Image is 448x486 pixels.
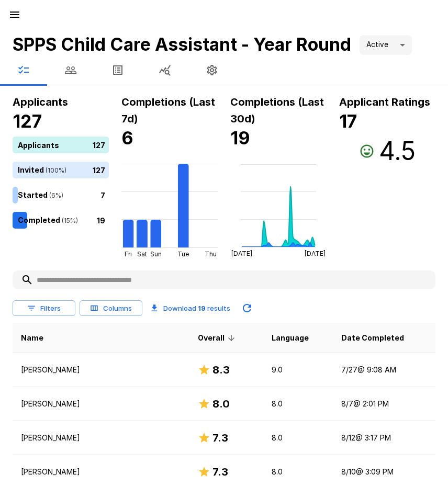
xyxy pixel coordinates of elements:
[13,110,42,132] b: 127
[231,250,252,257] tspan: [DATE]
[272,399,324,409] p: 8.0
[13,300,75,317] button: Filters
[212,430,228,446] h6: 7.3
[305,250,326,257] tspan: [DATE]
[121,96,215,125] b: Completions (Last 7d)
[198,332,238,344] span: Overall
[230,96,324,125] b: Completions (Last 30d)
[205,250,217,258] tspan: Thu
[150,250,162,258] tspan: Sun
[21,365,181,375] p: [PERSON_NAME]
[80,300,142,317] button: Columns
[177,250,189,258] tspan: Tue
[230,127,250,149] b: 19
[379,137,416,166] h3: 4.5
[339,110,357,132] b: 17
[21,399,181,409] p: [PERSON_NAME]
[272,467,324,477] p: 8.0
[339,96,430,108] b: Applicant Ratings
[333,353,435,387] td: 7/27 @ 9:08 AM
[272,433,324,443] p: 8.0
[333,421,435,455] td: 8/12 @ 3:17 PM
[13,96,68,108] b: Applicants
[97,214,105,225] p: 19
[21,332,43,344] span: Name
[212,395,230,412] h6: 8.0
[198,304,206,312] b: 19
[93,139,105,150] p: 127
[93,164,105,175] p: 127
[360,35,412,55] div: Active
[100,189,105,200] p: 7
[147,298,234,319] button: Download 19 results
[21,467,181,477] p: [PERSON_NAME]
[13,33,351,55] b: SPPS Child Care Assistant - Year Round
[125,250,132,258] tspan: Fri
[21,433,181,443] p: [PERSON_NAME]
[333,387,435,421] td: 8/7 @ 2:01 PM
[121,127,133,149] b: 6
[212,464,228,480] h6: 7.3
[341,332,404,344] span: Date Completed
[272,332,309,344] span: Language
[212,361,230,378] h6: 8.3
[272,365,324,375] p: 9.0
[237,298,257,319] button: Updated Today - 5:22 PM
[137,250,147,258] tspan: Sat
